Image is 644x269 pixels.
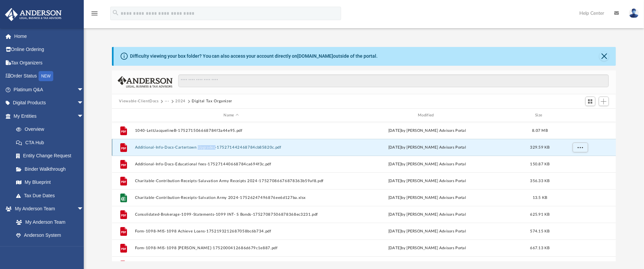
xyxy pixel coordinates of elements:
a: Home [5,30,94,43]
button: Form-1098-MIS-1098 [PERSON_NAME]-1752000412686d679c1e887.pdf [135,246,328,250]
div: [DATE] by [PERSON_NAME] Advisors Portal [331,212,524,218]
button: More options [572,143,588,153]
div: Name [134,112,327,118]
button: 1040-LettJacquelineB-175271506668784f3a44e95.pdf [135,128,328,133]
a: My Anderson Teamarrow_drop_down [5,202,90,216]
a: Tax Due Dates [9,189,94,202]
span: 13.5 KB [532,196,547,200]
button: Digital Tax Organizer [192,98,233,104]
div: NEW [39,71,53,81]
a: My Entitiesarrow_drop_down [5,109,94,123]
a: CTA Hub [9,136,94,149]
a: Order StatusNEW [5,69,94,83]
a: Anderson System [9,229,90,242]
button: Additional-Info-Docs-Cartertown Upgrades-175271442468784cb85820c.pdf [135,145,328,150]
button: Form-1098-MIS-1098 Achieve Loans-1752193212687058bc6b734.pdf [135,229,328,233]
div: [DATE] by [PERSON_NAME] Advisors Portal [331,161,524,167]
button: Switch to Grid View [585,97,595,106]
a: Entity Change Request [9,149,94,163]
button: Consolidated-Brokerage-1099-Statements-1099 INT- S Bonds-17527087506878368ec3231.pdf [135,212,328,217]
button: Additional-Info-Docs-Educational fees-175271440668784ca694f3c.pdf [135,162,328,166]
button: 2024 [176,98,186,104]
button: Charitable-Contribution-Receipts-Salavation Army Receipts 2024-17527086676878363b59af8.pdf [135,179,328,183]
input: Search files and folders [178,74,608,87]
button: ··· [165,98,169,104]
div: [DATE] by [PERSON_NAME] Advisors Portal [331,245,524,251]
span: arrow_drop_down [77,96,90,110]
a: Platinum Q&Aarrow_drop_down [5,83,94,96]
button: Viewable-ClientDocs [119,98,158,104]
div: [DATE] by [PERSON_NAME] Advisors Portal [331,195,524,201]
div: [DATE] by [PERSON_NAME] Advisors Portal [331,128,524,134]
span: arrow_drop_down [77,109,90,123]
i: menu [90,9,99,17]
a: Tax Organizers [5,56,94,69]
div: [DATE] by [PERSON_NAME] Advisors Portal [331,178,524,184]
a: Binder Walkthrough [9,162,94,176]
div: Modified [330,112,523,118]
a: My Anderson Team [9,215,87,229]
div: id [556,112,603,118]
button: Close [599,52,609,61]
a: My Blueprint [9,176,90,189]
div: [DATE] by [PERSON_NAME] Advisors Portal [331,228,524,234]
span: 574.15 KB [530,229,550,233]
button: Charitable-Contribution-Receipts-Salvation Army 2024-17526247496876ee6d127ba.xlsx [135,196,328,200]
div: grid [112,122,616,261]
span: arrow_drop_down [77,83,90,97]
span: 329.59 KB [530,146,550,149]
span: 356.33 KB [530,179,550,183]
a: Online Ordering [5,43,94,56]
span: arrow_drop_down [77,202,90,216]
div: id [115,112,131,118]
div: Difficulty viewing your box folder? You can also access your account directly on outside of the p... [130,53,378,60]
span: 667.13 KB [530,246,550,250]
a: Digital Productsarrow_drop_down [5,96,94,110]
img: User Pic [629,8,639,18]
span: 8.07 MB [532,129,548,132]
span: 625.91 KB [530,213,550,216]
a: [DOMAIN_NAME] [298,53,333,59]
img: Anderson Advisors Platinum Portal [3,8,64,21]
i: search [112,9,119,16]
button: Add [599,97,609,106]
div: Size [526,112,553,118]
a: Overview [9,123,94,136]
span: 150.87 KB [530,162,550,166]
a: Client Referrals [9,242,90,255]
div: [DATE] by [PERSON_NAME] Advisors Portal [331,145,524,151]
a: menu [90,13,99,17]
